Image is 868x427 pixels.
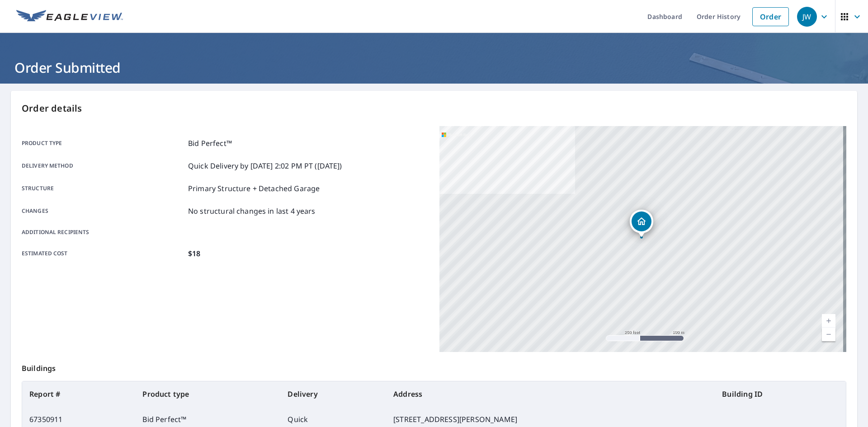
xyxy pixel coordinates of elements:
a: Current Level 17, Zoom Out [822,328,835,341]
th: Address [386,381,715,407]
p: Additional recipients [22,228,184,236]
th: Delivery [280,381,386,407]
p: Buildings [22,352,846,381]
a: Order [752,7,789,26]
div: JW [797,7,817,27]
p: Order details [22,102,846,115]
p: Product type [22,138,184,149]
p: No structural changes in last 4 years [188,206,316,216]
th: Report # [22,381,135,407]
p: Primary Structure + Detached Garage [188,183,320,194]
p: Changes [22,206,184,216]
th: Building ID [715,381,846,407]
a: Current Level 17, Zoom In [822,314,835,328]
h1: Order Submitted [11,58,857,77]
th: Product type [135,381,280,407]
p: Estimated cost [22,248,184,259]
p: Quick Delivery by [DATE] 2:02 PM PT ([DATE]) [188,160,342,171]
p: $18 [188,248,200,259]
img: EV Logo [16,10,123,23]
div: Dropped pin, building 1, Residential property, 2839 Erin Ct Orange Park, FL 32065 [630,210,653,238]
p: Bid Perfect™ [188,138,232,149]
p: Structure [22,183,184,194]
p: Delivery method [22,160,184,171]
